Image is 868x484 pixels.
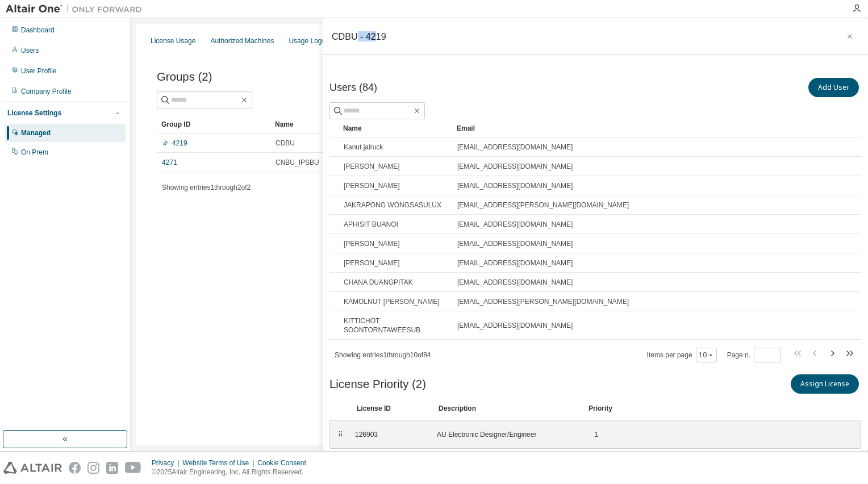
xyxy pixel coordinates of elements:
[344,258,400,268] span: [PERSON_NAME]
[457,119,828,137] div: Email
[3,462,62,474] img: altair_logo.svg
[344,162,400,171] span: [PERSON_NAME]
[457,321,573,330] span: [EMAIL_ADDRESS][DOMAIN_NAME]
[7,109,61,118] div: License Settings
[275,115,408,133] div: Name
[457,143,573,152] span: [EMAIL_ADDRESS][DOMAIN_NAME]
[21,87,72,96] div: Company Profile
[329,378,426,391] span: License Priority (2)
[344,220,398,229] span: APHISIT BUANOI
[808,78,859,97] button: Add User
[151,36,195,45] div: License Usage
[344,181,400,190] span: [PERSON_NAME]
[335,351,431,359] span: Showing entries 1 through 10 of 84
[457,239,573,248] span: [EMAIL_ADDRESS][DOMAIN_NAME]
[162,158,177,167] a: 4271
[457,220,573,229] span: [EMAIL_ADDRESS][DOMAIN_NAME]
[157,70,212,84] span: Groups (2)
[357,404,425,413] div: License ID
[21,148,48,157] div: On Prem
[125,462,141,474] img: youtube.svg
[289,36,325,45] div: Usage Logs
[589,404,612,413] div: Priority
[699,351,714,360] button: 10
[457,278,573,287] span: [EMAIL_ADDRESS][DOMAIN_NAME]
[647,348,717,362] span: Items per page
[161,115,266,133] div: Group ID
[344,143,383,152] span: Kanut jairuck
[152,458,182,468] div: Privacy
[182,458,257,468] div: Website Terms of Use
[276,158,319,167] span: CNBU_IPSBU
[257,458,312,468] div: Cookie Consent
[329,82,377,94] span: Users (84)
[344,278,413,287] span: CHANA DUANGPITAK
[457,258,573,268] span: [EMAIL_ADDRESS][DOMAIN_NAME]
[457,297,629,306] span: [EMAIL_ADDRESS][PERSON_NAME][DOMAIN_NAME]
[210,36,274,45] div: Authorized Machines
[727,348,781,362] span: Page n.
[344,316,447,335] span: KITTICHOT SOONTORNTAWEESUB
[21,128,51,137] div: Managed
[344,201,441,210] span: JAKRAPONG WONGSASULUX
[337,430,344,439] div: ⠿
[106,462,118,474] img: linkedin.svg
[152,468,313,477] p: © 2025 Altair Engineering, Inc. All Rights Reserved.
[69,462,81,474] img: facebook.svg
[276,139,295,148] span: CDBU
[21,66,57,76] div: User Profile
[162,139,187,148] a: 4219
[332,32,386,41] div: CDBU - 4219
[343,119,448,137] div: Name
[344,239,400,248] span: [PERSON_NAME]
[355,430,423,439] div: 126903
[344,297,439,306] span: KAMOLNUT [PERSON_NAME]
[87,462,99,474] img: instagram.svg
[457,181,573,190] span: [EMAIL_ADDRESS][DOMAIN_NAME]
[6,3,148,15] img: Altair One
[439,404,575,413] div: Description
[791,374,859,394] button: Assign License
[437,430,573,439] div: AU Electronic Designer/Engineer
[457,201,629,210] span: [EMAIL_ADDRESS][PERSON_NAME][DOMAIN_NAME]
[162,183,251,191] span: Showing entries 1 through 2 of 2
[587,430,598,439] div: 1
[21,46,39,55] div: Users
[457,162,573,171] span: [EMAIL_ADDRESS][DOMAIN_NAME]
[21,26,55,35] div: Dashboard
